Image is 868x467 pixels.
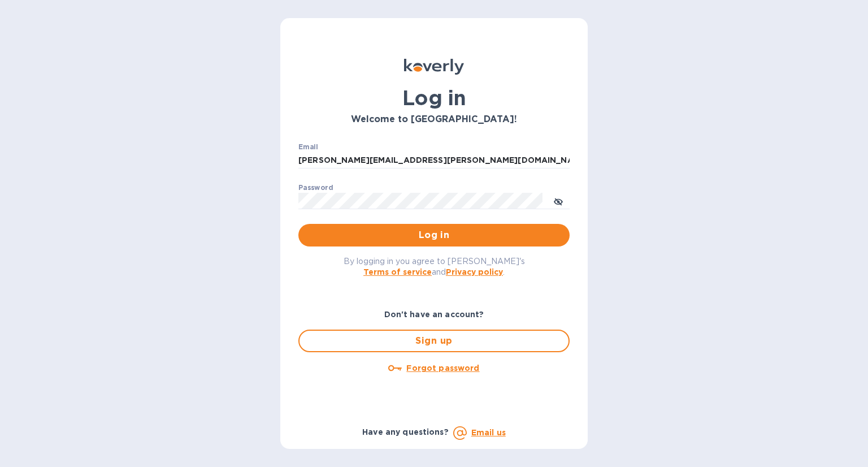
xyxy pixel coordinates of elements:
[298,114,570,125] h3: Welcome to [GEOGRAPHIC_DATA]!
[307,228,561,242] span: Log in
[298,184,333,191] label: Password
[406,364,479,373] u: Forgot password
[298,330,570,352] button: Sign up
[298,86,570,110] h1: Log in
[363,267,432,276] a: Terms of service
[446,267,503,276] a: Privacy policy
[471,428,506,437] a: Email us
[384,310,484,319] b: Don't have an account?
[298,224,570,247] button: Log in
[344,257,525,276] span: By logging in you agree to [PERSON_NAME]'s and .
[298,144,318,150] label: Email
[404,59,464,75] img: Koverly
[362,427,449,436] b: Have any questions?
[309,334,559,348] span: Sign up
[298,152,570,169] input: Enter email address
[547,189,570,212] button: toggle password visibility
